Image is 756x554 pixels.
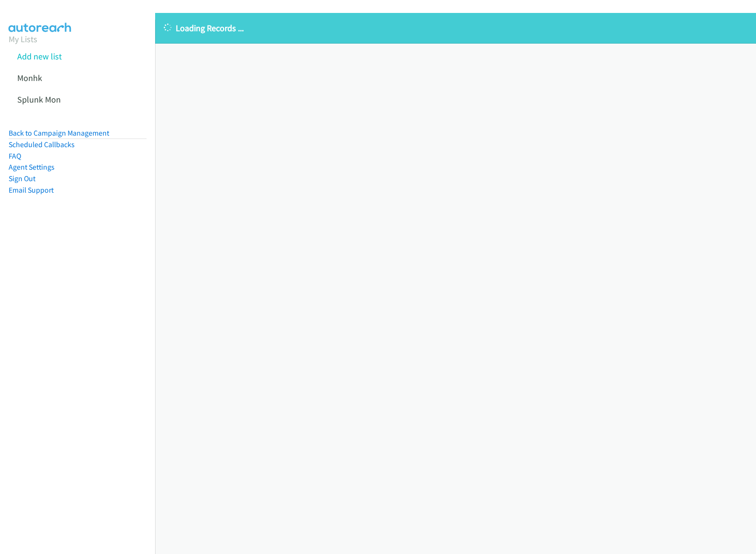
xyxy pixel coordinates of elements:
a: Monhk [17,72,42,83]
a: Back to Campaign Management [9,128,109,138]
a: Agent Settings [9,162,55,172]
a: Email Support [9,185,54,195]
a: Sign Out [9,174,35,183]
a: Add new list [17,51,62,62]
a: My Lists [9,34,37,45]
a: FAQ [9,151,21,161]
a: Scheduled Callbacks [9,140,75,149]
a: Splunk Mon [17,94,61,105]
p: Loading Records ... [164,22,747,35]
